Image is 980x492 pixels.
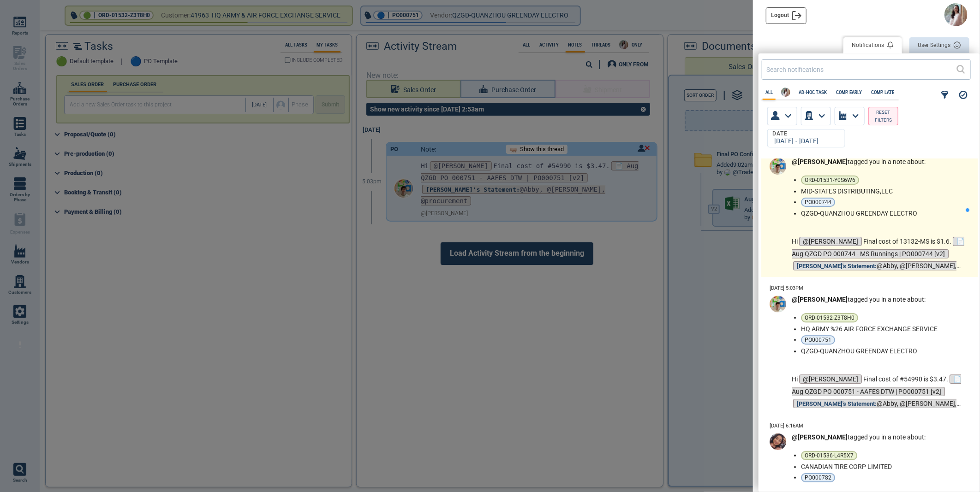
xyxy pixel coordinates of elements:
span: PO000782 [805,475,831,480]
span: tagged you in a note about: [792,296,926,303]
legend: Date [771,131,789,137]
span: 📄 Aug QZGD PO 000744 - MS Runnings | PO000744 [v2] [792,237,964,258]
li: HQ ARMY %26 AIR FORCE EXCHANGE SERVICE [801,325,962,333]
button: Logout [766,7,807,24]
label: [DATE] 5:03PM [770,286,803,292]
span: ORD-01536-L4R5X7 [805,453,854,458]
img: Avatar [781,88,790,97]
div: [DATE] - [DATE] [771,138,837,146]
span: ORD-01531-Y0S6W6 [805,177,855,183]
li: MID-STATES DISTRIBUTING,LLC [801,187,962,195]
span: tagged you in a note about: [792,433,926,441]
img: Avatar [944,3,968,26]
button: Notifications [843,37,902,53]
li: QZGD-QUANZHOU GREENDAY ELECTRO [801,210,962,217]
span: ORD-01532-Z3T8H0 [805,315,855,321]
strong: [PERSON_NAME]'s Statement: [797,263,877,269]
strong: @[PERSON_NAME] [792,433,848,441]
p: Hi Final cost of 13132-MS is $1.6. [792,235,966,272]
img: Avatar [770,433,786,450]
div: grid [759,159,978,486]
span: PO000744 [805,199,831,205]
label: All [763,90,776,95]
span: PO000751 [805,337,831,343]
button: RESET FILTERS [868,107,898,125]
span: RESET FILTERS [872,108,894,124]
span: @[PERSON_NAME] [799,237,862,246]
span: 📄 Aug QZGD PO 000751 - AAFES DTW | PO000751 [v2] [792,375,961,396]
label: COMP. LATE [868,90,897,95]
label: AD-HOC TASK [796,90,830,95]
span: @Abby, @[PERSON_NAME], @procurement [792,261,956,283]
label: COMP. EARLY [833,90,865,95]
strong: @[PERSON_NAME] [792,158,848,165]
strong: @[PERSON_NAME] [792,296,848,303]
img: Avatar [770,158,786,175]
span: @Abby, @[PERSON_NAME], @procurement [792,399,956,421]
p: Hi Final cost of #54990 is $3.47. [792,373,966,410]
span: tagged you in a note about: [792,158,926,165]
button: User Settings [909,37,969,53]
li: QZGD-QUANZHOU GREENDAY ELECTRO [801,347,962,355]
span: @[PERSON_NAME] [799,375,862,384]
strong: [PERSON_NAME]'s Statement: [797,400,877,407]
input: Search notifications [766,63,956,76]
li: CANADIAN TIRE CORP LIMITED [801,463,962,470]
label: [DATE] 6:16AM [770,423,803,429]
img: Avatar [770,296,786,312]
div: outlined primary button group [843,37,969,56]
